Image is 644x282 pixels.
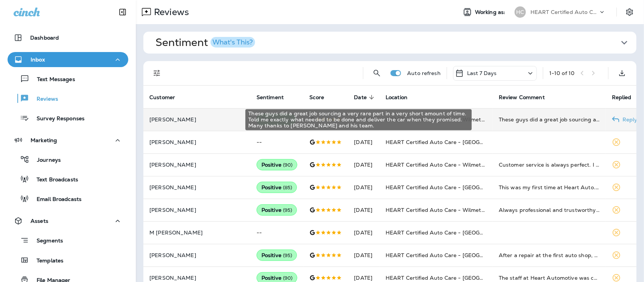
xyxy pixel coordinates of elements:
[612,94,641,101] span: Replied
[623,5,636,19] button: Settings
[8,252,128,268] button: Templates
[8,171,128,187] button: Text Broadcasts
[386,207,487,213] span: HEART Certified Auto Care - Wilmette
[499,94,545,101] span: Review Comment
[407,70,441,76] p: Auto refresh
[612,94,632,101] span: Replied
[155,36,255,49] h1: Sentiment
[8,133,128,148] button: Marketing
[615,66,630,81] button: Export as CSV
[499,116,600,123] div: These guys did a great job sourcing a very rare part in a very short amount of time. Told me exac...
[348,131,380,153] td: [DATE]
[499,94,555,101] span: Review Comment
[8,152,128,167] button: Journeys
[149,94,175,101] span: Customer
[251,131,304,153] td: --
[149,275,244,281] p: [PERSON_NAME]
[149,139,244,145] p: [PERSON_NAME]
[212,39,253,46] div: What's This?
[8,213,128,228] button: Assets
[515,6,526,18] div: HC
[30,35,59,41] p: Dashboard
[475,9,507,15] span: Working as:
[29,257,63,265] p: Templates
[348,199,380,221] td: [DATE]
[251,221,304,244] td: --
[354,94,377,101] span: Date
[283,275,293,281] span: ( 90 )
[29,115,85,123] p: Survey Responses
[211,37,255,48] button: What's This?
[149,94,185,101] span: Customer
[499,184,600,191] div: This was my first time at Heart Auto. The staff were so warm and helpful. I had to replace all of...
[386,184,521,191] span: HEART Certified Auto Care - [GEOGRAPHIC_DATA]
[149,32,642,54] button: SentimentWhat's This?
[499,161,600,169] div: Customer service is always perfect. I know when I leave there my car has the service that’s neede...
[149,207,244,213] p: [PERSON_NAME]
[246,109,472,130] div: These guys did a great job sourcing a very rare part in a very short amount of time. Told me exac...
[386,274,521,281] span: HEART Certified Auto Care - [GEOGRAPHIC_DATA]
[149,162,244,168] p: [PERSON_NAME]
[149,184,244,190] p: [PERSON_NAME]
[149,252,244,258] p: [PERSON_NAME]
[309,94,334,101] span: Score
[8,90,128,106] button: Reviews
[386,94,417,101] span: Location
[8,191,128,207] button: Email Broadcasts
[499,274,600,282] div: The staff at Heart Automotive was courteous and handled my blown tire like the professionals they...
[29,76,75,83] p: Text Messages
[386,229,521,236] span: HEART Certified Auto Care - [GEOGRAPHIC_DATA]
[31,137,57,143] p: Marketing
[348,244,380,267] td: [DATE]
[8,232,128,248] button: Segments
[283,184,292,191] span: ( 85 )
[369,66,384,81] button: Search Reviews
[619,116,638,123] p: Reply
[8,30,128,45] button: Dashboard
[283,207,292,213] span: ( 95 )
[149,230,244,236] p: M [PERSON_NAME]
[549,70,575,76] div: 1 - 10 of 10
[29,157,61,164] p: Journeys
[112,5,133,20] button: Collapse Sidebar
[149,66,164,81] button: Filters
[499,251,600,259] div: After a repair at the first auto shop, our car developed additional problems, and we suspected th...
[354,94,367,101] span: Date
[257,182,297,193] div: Positive
[348,221,380,244] td: [DATE]
[283,162,293,168] span: ( 90 )
[386,161,487,168] span: HEART Certified Auto Care - Wilmette
[386,252,521,259] span: HEART Certified Auto Care - [GEOGRAPHIC_DATA]
[8,52,128,67] button: Inbox
[348,176,380,199] td: [DATE]
[31,218,48,224] p: Assets
[386,139,521,146] span: HEART Certified Auto Care - [GEOGRAPHIC_DATA]
[8,110,128,126] button: Survey Responses
[499,206,600,214] div: Always professional and trustworthy service!
[29,176,78,184] p: Text Broadcasts
[467,70,497,76] p: Last 7 Days
[151,6,189,18] p: Reviews
[257,204,297,216] div: Positive
[29,196,81,203] p: Email Broadcasts
[31,57,45,63] p: Inbox
[8,71,128,87] button: Text Messages
[29,238,63,245] p: Segments
[257,250,297,261] div: Positive
[257,159,298,170] div: Positive
[149,116,244,123] p: [PERSON_NAME]
[29,96,58,103] p: Reviews
[386,94,407,101] span: Location
[530,9,598,15] p: HEART Certified Auto Care
[257,94,294,101] span: Sentiment
[309,94,324,101] span: Score
[348,153,380,176] td: [DATE]
[283,252,292,259] span: ( 95 )
[257,94,284,101] span: Sentiment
